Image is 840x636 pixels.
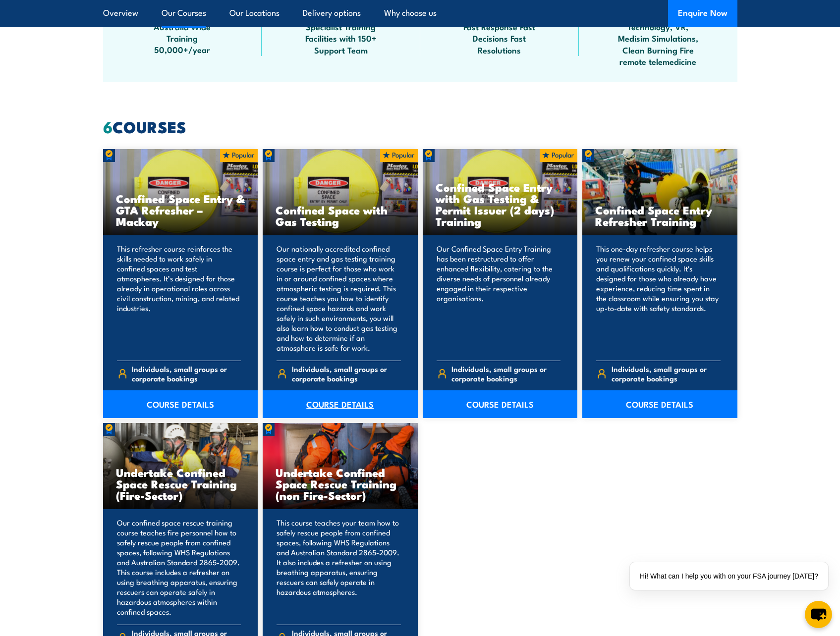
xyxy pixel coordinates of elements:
[292,364,401,383] span: Individuals, small groups or corporate bookings
[630,562,828,590] div: Hi! What can I help you with on your FSA journey [DATE]?
[296,21,386,55] span: Specialist Training Facilities with 150+ Support Team
[277,518,401,617] p: This course teaches your team how to safely rescue people from confined spaces, following WHS Reg...
[437,244,561,353] p: Our Confined Space Entry Training has been restructured to offer enhanced flexibility, catering t...
[103,119,737,133] h2: COURSES
[596,244,721,353] p: This one-day refresher course helps you renew your confined space skills and qualifications quick...
[582,390,737,418] a: COURSE DETAILS
[116,193,245,227] h3: Confined Space Entry & GTA Refresher – Mackay
[276,204,405,227] h3: Confined Space with Gas Testing
[116,467,245,501] h3: Undertake Confined Space Rescue Training (Fire-Sector)
[614,21,703,67] span: Technology, VR, Medisim Simulations, Clean Burning Fire remote telemedicine
[436,181,565,227] h3: Confined Space Entry with Gas Testing & Permit Issuer (2 days) Training
[263,390,418,418] a: COURSE DETAILS
[595,204,725,227] h3: Confined Space Entry Refresher Training
[132,364,241,383] span: Individuals, small groups or corporate bookings
[117,244,241,353] p: This refresher course reinforces the skills needed to work safely in confined spaces and test atm...
[138,21,227,55] span: Australia Wide Training 50,000+/year
[277,244,401,353] p: Our nationally accredited confined space entry and gas testing training course is perfect for tho...
[103,114,112,139] strong: 6
[451,364,560,383] span: Individuals, small groups or corporate bookings
[276,467,405,501] h3: Undertake Confined Space Rescue Training (non Fire-Sector)
[455,21,544,55] span: Fast Response Fast Decisions Fast Resolutions
[117,518,241,617] p: Our confined space rescue training course teaches fire personnel how to safely rescue people from...
[612,364,721,383] span: Individuals, small groups or corporate bookings
[423,390,578,418] a: COURSE DETAILS
[103,390,258,418] a: COURSE DETAILS
[805,601,832,628] button: chat-button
